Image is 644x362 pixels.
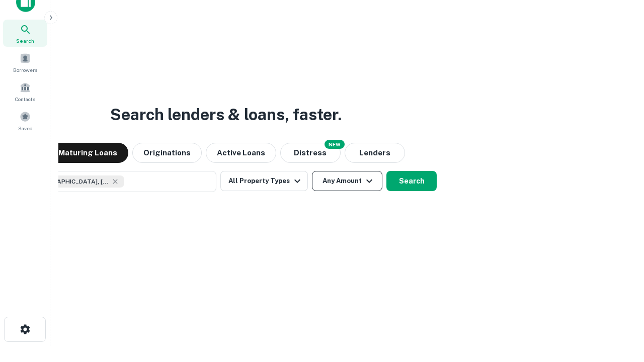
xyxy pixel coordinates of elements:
button: [GEOGRAPHIC_DATA], [GEOGRAPHIC_DATA], [GEOGRAPHIC_DATA] [15,171,216,192]
span: Search [16,37,34,45]
button: Maturing Loans [47,143,128,163]
button: Active Loans [206,143,276,163]
button: Search distressed loans with lien and other non-mortgage details. [280,143,341,163]
div: NEW [325,140,345,149]
a: Saved [3,107,47,134]
button: Lenders [345,143,405,163]
a: Contacts [3,78,47,105]
h3: Search lenders & loans, faster. [110,103,342,127]
a: Borrowers [3,49,47,76]
button: Originations [132,143,202,163]
span: Saved [18,124,33,132]
a: Search [3,20,47,47]
button: Any Amount [312,171,382,191]
span: [GEOGRAPHIC_DATA], [GEOGRAPHIC_DATA], [GEOGRAPHIC_DATA] [34,177,109,186]
button: Search [386,171,437,191]
span: Contacts [15,95,35,103]
iframe: Chat Widget [594,282,644,330]
button: All Property Types [220,171,308,191]
span: Borrowers [13,66,37,74]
